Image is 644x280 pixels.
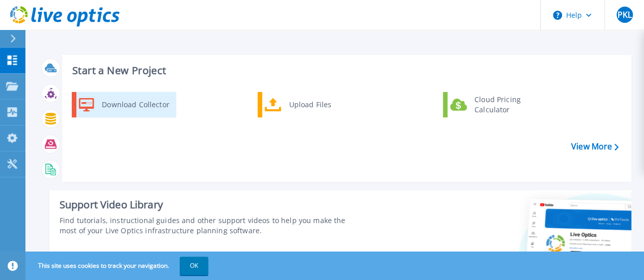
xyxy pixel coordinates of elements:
[443,92,547,117] a: Cloud Pricing Calculator
[284,95,359,115] div: Upload Files
[258,92,362,117] a: Upload Files
[571,142,619,151] a: View More
[469,95,545,115] div: Cloud Pricing Calculator
[60,198,362,211] div: Support Video Library
[60,215,362,236] div: Find tutorials, instructional guides and other support videos to help you make the most of your L...
[28,257,208,275] span: This site uses cookies to track your navigation.
[617,11,631,19] span: PKL
[72,92,176,117] a: Download Collector
[97,95,174,115] div: Download Collector
[72,65,618,76] h3: Start a New Project
[180,257,208,275] button: OK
